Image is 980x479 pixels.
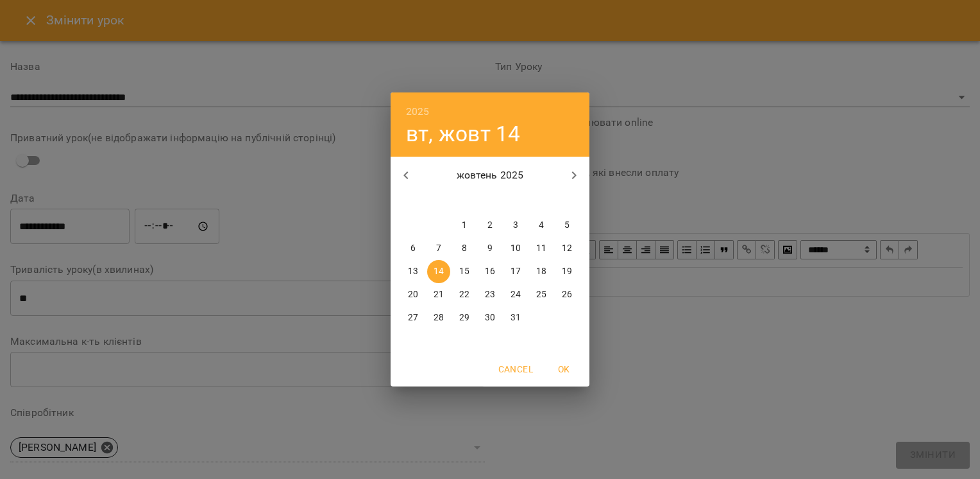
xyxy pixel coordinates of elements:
[487,242,493,255] p: 9
[555,214,579,237] button: 5
[530,283,553,306] button: 25
[555,260,579,283] button: 19
[453,237,476,260] button: 8
[530,237,553,260] button: 11
[504,214,527,237] button: 3
[462,219,467,232] p: 1
[562,242,572,255] p: 12
[555,283,579,306] button: 26
[498,361,533,377] span: Cancel
[401,283,425,306] button: 20
[530,260,553,283] button: 18
[434,288,444,301] p: 21
[564,219,570,232] p: 5
[548,361,579,377] span: OK
[511,288,521,301] p: 24
[406,121,521,147] button: вт, жовт 14
[555,237,579,260] button: 12
[453,195,476,207] span: ср
[462,242,467,255] p: 8
[436,242,441,255] p: 7
[478,306,502,329] button: 30
[478,214,502,237] button: 2
[453,260,476,283] button: 15
[421,168,559,183] p: жовтень 2025
[504,195,527,207] span: пт
[511,242,521,255] p: 10
[536,242,546,255] p: 11
[513,219,518,232] p: 3
[401,260,425,283] button: 13
[478,260,502,283] button: 16
[410,242,416,255] p: 6
[408,288,418,301] p: 20
[530,214,553,237] button: 4
[406,103,430,121] button: 2025
[478,237,502,260] button: 9
[493,358,538,381] button: Cancel
[401,237,425,260] button: 6
[504,306,527,329] button: 31
[539,219,544,232] p: 4
[459,311,469,324] p: 29
[485,311,495,324] p: 30
[487,219,493,232] p: 2
[427,306,450,329] button: 28
[504,260,527,283] button: 17
[485,288,495,301] p: 23
[427,237,450,260] button: 7
[427,283,450,306] button: 21
[562,265,572,278] p: 19
[453,306,476,329] button: 29
[434,265,444,278] p: 14
[459,265,469,278] p: 15
[408,265,418,278] p: 13
[504,283,527,306] button: 24
[511,311,521,324] p: 31
[562,288,572,301] p: 26
[459,288,469,301] p: 22
[453,283,476,306] button: 22
[543,358,584,381] button: OK
[536,265,546,278] p: 18
[478,195,502,207] span: чт
[511,265,521,278] p: 17
[555,195,579,207] span: нд
[408,311,418,324] p: 27
[427,195,450,207] span: вт
[427,260,450,283] button: 14
[401,195,425,207] span: пн
[485,265,495,278] p: 16
[478,283,502,306] button: 23
[530,195,553,207] span: сб
[401,306,425,329] button: 27
[504,237,527,260] button: 10
[453,214,476,237] button: 1
[536,288,546,301] p: 25
[434,311,444,324] p: 28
